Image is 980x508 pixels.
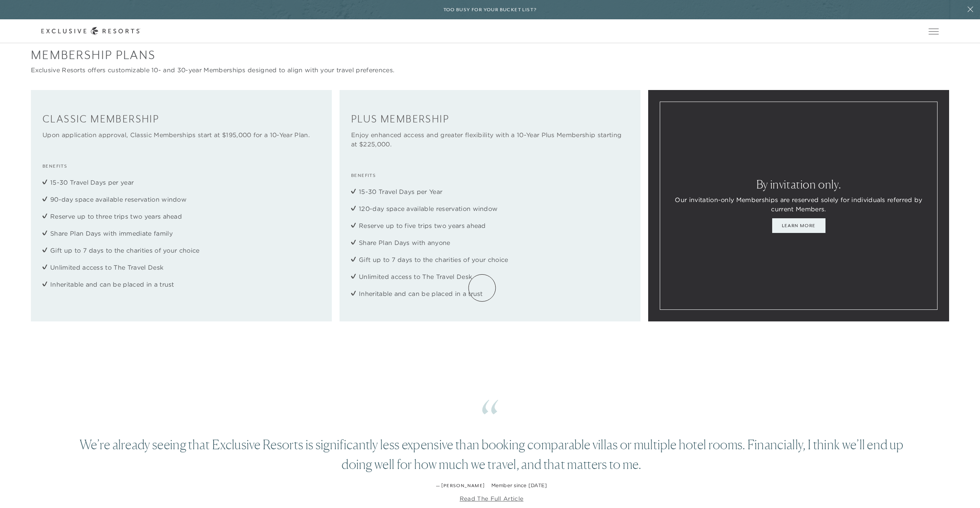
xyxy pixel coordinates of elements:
[50,229,313,238] li: Share Plan Days with immediate family
[50,246,313,255] li: Gift up to 7 days to the charities of your choice
[756,178,841,191] h6: By invitation only.
[460,495,523,503] a: Read the full article
[929,29,939,34] button: Open navigation
[672,195,926,214] p: Our invitation-only Memberships are reserved solely for individuals referred by current Members.
[50,212,313,221] li: Reserve up to three trips two years ahead
[359,238,621,247] li: Share Plan Days with anyone
[772,218,825,233] a: Learn More
[359,289,621,298] li: Inheritable and can be placed in a trust
[42,130,320,139] p: Upon application approval, Classic Memberships start at $195,000 for a 10-Year Plan.
[351,172,629,179] h6: Benefits
[50,195,313,204] li: 90-day space available reservation window
[351,130,629,149] p: Enjoy enhanced access and greater flexibility with a 10-Year Plus Membership starting at $225,000.
[31,65,949,75] p: Exclusive Resorts offers customizable 10- and 30-year Memberships designed to align with your tra...
[50,263,313,272] li: Unlimited access to The Travel Desk
[31,46,949,63] h3: Membership Plans
[443,6,537,14] h6: Too busy for your bucket list?
[42,113,320,126] h4: Classic Membership
[359,221,621,230] li: Reserve up to five trips two years ahead
[359,187,621,196] li: 15-30 Travel Days per Year
[42,163,320,170] h6: Benefits
[73,435,910,474] p: We’re already seeing that Exclusive Resorts is significantly less expensive than booking comparab...
[491,482,547,489] p: Member since [DATE]
[436,482,485,489] h6: — [PERSON_NAME]
[50,178,313,187] li: 15-30 Travel Days per year
[50,280,313,289] li: Inheritable and can be placed in a trust
[359,272,621,281] li: Unlimited access to The Travel Desk
[351,113,629,126] h4: Plus Membership
[359,255,621,264] li: Gift up to 7 days to the charities of your choice
[359,204,621,213] li: 120-day space available reservation window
